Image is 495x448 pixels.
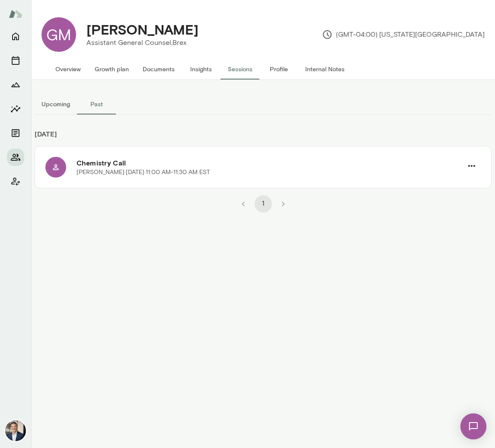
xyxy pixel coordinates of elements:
nav: pagination navigation [233,195,293,213]
button: Home [7,28,24,45]
button: Profile [259,59,298,79]
div: GM [42,17,76,52]
p: Assistant General Counsel, Brex [86,38,198,48]
button: Upcoming [35,94,77,114]
button: Documents [7,124,24,142]
div: basic tabs example [35,94,492,114]
div: pagination [35,188,492,213]
img: Mento [9,6,22,22]
button: Members [7,149,24,166]
img: Mark Zschocke [5,420,26,441]
button: Overview [48,59,88,79]
button: Growth Plan [7,76,24,93]
h4: [PERSON_NAME] [86,21,198,38]
button: Growth plan [88,59,136,79]
button: Sessions [220,59,259,79]
button: Insights [7,100,24,118]
button: Client app [7,173,24,190]
button: page 1 [255,195,272,213]
h6: Chemistry Call [77,158,463,168]
button: Past [77,94,116,114]
button: Internal Notes [298,59,351,79]
p: [PERSON_NAME] · [DATE] · 11:00 AM-11:30 AM EST [77,168,210,177]
h6: [DATE] [35,129,492,146]
button: Insights [182,59,220,79]
button: Documents [136,59,182,79]
p: (GMT-04:00) [US_STATE][GEOGRAPHIC_DATA] [322,29,485,40]
button: Sessions [7,52,24,69]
